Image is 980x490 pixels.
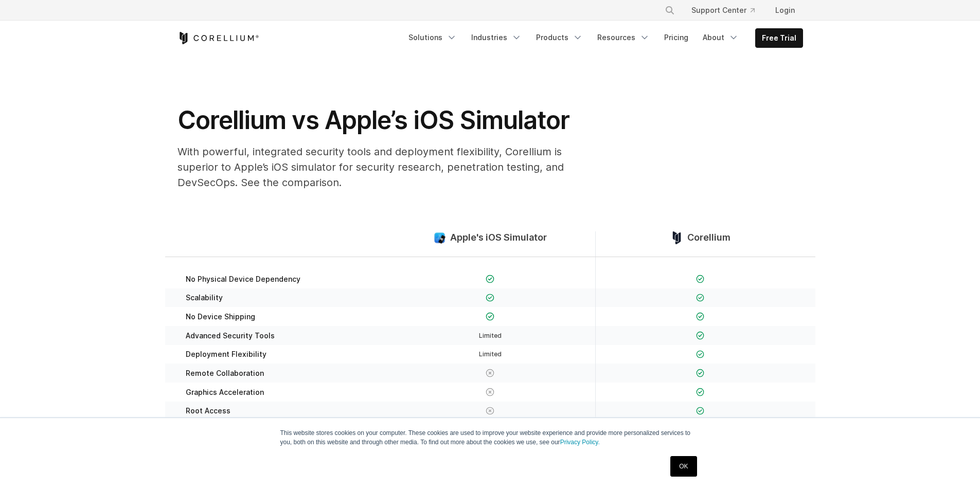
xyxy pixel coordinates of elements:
a: Resources [591,28,656,47]
span: Scalability [186,293,223,302]
img: Checkmark [696,350,705,359]
a: Login [767,1,803,20]
span: No Device Shipping [186,312,255,321]
img: Checkmark [696,388,705,396]
a: Free Trial [756,29,803,47]
button: Search [661,1,679,20]
span: No Physical Device Dependency [186,275,300,284]
img: Checkmark [696,407,705,415]
a: Products [530,28,589,47]
img: X [486,407,494,415]
div: Navigation Menu [652,1,803,20]
a: OK [670,456,697,477]
h1: Corellium vs Apple’s iOS Simulator [177,105,589,136]
img: Checkmark [696,312,705,321]
span: Advanced Security Tools [186,331,275,340]
span: Corellium [687,232,730,244]
div: Navigation Menu [402,28,803,48]
span: Limited [479,350,502,358]
a: Privacy Policy. [560,439,600,446]
a: Solutions [402,28,463,47]
img: Checkmark [696,275,705,283]
img: Checkmark [696,294,705,302]
img: Checkmark [696,331,705,340]
span: Apple's iOS Simulator [450,232,547,244]
a: Industries [465,28,528,47]
span: Remote Collaboration [186,369,264,378]
img: X [486,388,494,396]
span: Root Access [186,406,230,415]
a: Support Center [683,1,763,20]
span: Graphics Acceleration [186,388,264,397]
p: With powerful, integrated security tools and deployment flexibility, Corellium is superior to App... [177,144,589,190]
img: Checkmark [696,369,705,377]
img: compare_ios-simulator--large [433,231,446,244]
img: Checkmark [486,312,494,321]
a: About [697,28,745,47]
img: Checkmark [486,275,494,283]
p: This website stores cookies on your computer. These cookies are used to improve your website expe... [280,428,700,447]
a: Pricing [658,28,694,47]
img: X [486,369,494,377]
span: Deployment Flexibility [186,350,266,359]
span: Limited [479,332,502,339]
a: Corellium Home [177,32,259,44]
img: Checkmark [486,294,494,302]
